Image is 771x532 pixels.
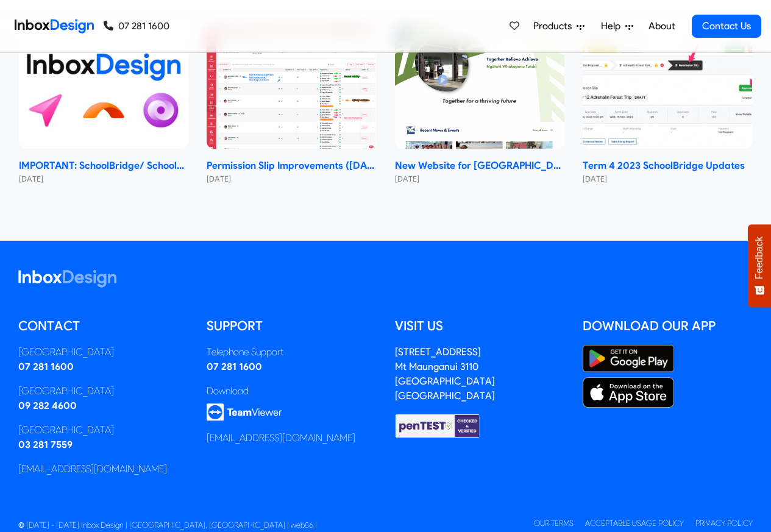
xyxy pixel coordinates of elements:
a: [STREET_ADDRESS]Mt Maunganui 3110[GEOGRAPHIC_DATA][GEOGRAPHIC_DATA] [395,346,495,402]
small: [DATE] [395,173,564,185]
a: 09 282 4600 [18,400,77,411]
div: [GEOGRAPHIC_DATA] [18,345,188,360]
img: Checked & Verified by penTEST [395,413,480,439]
h5: Contact [18,317,188,335]
div: Telephone Support [207,345,377,360]
h5: Download our App [583,317,753,335]
address: [STREET_ADDRESS] Mt Maunganui 3110 [GEOGRAPHIC_DATA] [GEOGRAPHIC_DATA] [395,346,495,402]
small: [DATE] [19,173,188,185]
strong: IMPORTANT: SchoolBridge/ SchoolPoint Data- Sharing Information- NEW 2024 [19,158,188,173]
strong: Permission Slip Improvements ([DATE]) [207,158,376,173]
a: Our Terms [534,519,574,528]
span: Help [601,19,625,34]
a: 07 281 1600 [18,361,74,372]
img: logo_teamviewer.svg [207,403,282,421]
a: Help [596,14,638,38]
small: [DATE] [583,173,752,185]
h5: Visit us [395,317,565,335]
a: [EMAIL_ADDRESS][DOMAIN_NAME] [207,432,355,444]
a: 07 281 1600 [207,361,262,372]
a: New Website for Whangaparāoa College New Website for [GEOGRAPHIC_DATA] [DATE] [395,22,564,185]
span: © [DATE] - [DATE] Inbox Design | [GEOGRAPHIC_DATA], [GEOGRAPHIC_DATA] | web86 | [18,520,317,530]
a: Products [528,14,589,38]
img: logo_inboxdesign_white.svg [18,270,116,288]
a: IMPORTANT: SchoolBridge/ SchoolPoint Data- Sharing Information- NEW 2024 IMPORTANT: SchoolBridge/... [19,22,188,185]
a: [EMAIL_ADDRESS][DOMAIN_NAME] [18,463,167,475]
a: Acceptable Usage Policy [585,519,684,528]
div: Download [207,384,377,399]
a: 07 281 1600 [104,19,169,34]
img: New Website for Whangaparāoa College [395,22,564,149]
span: Feedback [754,236,765,279]
div: [GEOGRAPHIC_DATA] [18,423,188,438]
img: Apple App Store [583,377,674,408]
img: Google Play Store [583,345,674,372]
div: [GEOGRAPHIC_DATA] [18,384,188,399]
a: Term 4 2023 SchoolBridge Updates Term 4 2023 SchoolBridge Updates [DATE] [583,22,752,185]
h5: Support [207,317,377,335]
a: Permission Slip Improvements (June 2024) Permission Slip Improvements ([DATE]) [DATE] [207,22,376,185]
strong: Term 4 2023 SchoolBridge Updates [583,158,752,173]
span: Products [533,19,577,34]
button: Feedback - Show survey [748,224,771,307]
small: [DATE] [207,173,376,185]
img: Term 4 2023 SchoolBridge Updates [583,22,752,149]
a: Checked & Verified by penTEST [395,419,480,431]
a: Contact Us [692,15,761,38]
strong: New Website for [GEOGRAPHIC_DATA] [395,158,564,173]
a: Privacy Policy [695,519,753,528]
img: IMPORTANT: SchoolBridge/ SchoolPoint Data- Sharing Information- NEW 2024 [19,22,188,149]
a: About [645,14,678,38]
a: 03 281 7559 [18,439,73,450]
img: Permission Slip Improvements (June 2024) [207,22,376,149]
